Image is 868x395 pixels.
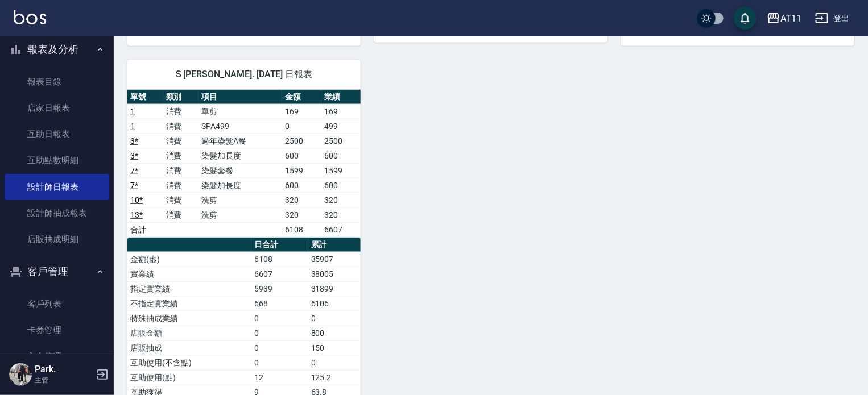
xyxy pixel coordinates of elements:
[199,178,282,193] td: 染髮加長度
[127,355,251,370] td: 互助使用(不含點)
[308,340,361,355] td: 150
[5,35,109,64] button: 報表及分析
[251,252,308,267] td: 6108
[251,296,308,311] td: 668
[199,148,282,163] td: 染髮加長度
[163,119,199,134] td: 消費
[282,163,321,178] td: 1599
[9,363,32,386] img: Person
[321,134,361,148] td: 2500
[199,104,282,119] td: 單剪
[199,163,282,178] td: 染髮套餐
[251,238,308,252] th: 日合計
[282,178,321,193] td: 600
[199,119,282,134] td: SPA499
[321,193,361,207] td: 320
[5,174,109,200] a: 設計師日報表
[35,364,93,375] h5: Park.
[308,370,361,385] td: 125.2
[308,281,361,296] td: 31899
[199,134,282,148] td: 過年染髮A餐
[163,193,199,207] td: 消費
[308,311,361,326] td: 0
[127,267,251,281] td: 實業績
[5,69,109,95] a: 報表目錄
[308,355,361,370] td: 0
[127,252,251,267] td: 金額(虛)
[308,267,361,281] td: 38005
[321,207,361,222] td: 320
[127,311,251,326] td: 特殊抽成業績
[199,193,282,207] td: 洗剪
[127,90,361,238] table: a dense table
[251,370,308,385] td: 12
[308,296,361,311] td: 6106
[762,7,806,30] button: AT11
[321,178,361,193] td: 600
[282,119,321,134] td: 0
[321,119,361,134] td: 499
[321,222,361,237] td: 6607
[251,340,308,355] td: 0
[282,134,321,148] td: 2500
[282,90,321,105] th: 金額
[127,222,163,237] td: 合計
[163,134,199,148] td: 消費
[163,207,199,222] td: 消費
[321,148,361,163] td: 600
[163,178,199,193] td: 消費
[5,147,109,173] a: 互助點數明細
[308,326,361,340] td: 800
[5,343,109,369] a: 入金管理
[5,317,109,343] a: 卡券管理
[5,95,109,121] a: 店家日報表
[282,148,321,163] td: 600
[163,104,199,119] td: 消費
[5,226,109,252] a: 店販抽成明細
[282,104,321,119] td: 169
[5,291,109,317] a: 客戶列表
[282,207,321,222] td: 320
[141,69,347,80] span: S [PERSON_NAME]. [DATE] 日報表
[127,90,163,105] th: 單號
[321,163,361,178] td: 1599
[251,326,308,340] td: 0
[163,163,199,178] td: 消費
[5,200,109,226] a: 設計師抽成報表
[780,11,801,26] div: AT11
[127,296,251,311] td: 不指定實業績
[127,326,251,340] td: 店販金額
[163,148,199,163] td: 消費
[5,257,109,286] button: 客戶管理
[127,340,251,355] td: 店販抽成
[163,90,199,105] th: 類別
[199,207,282,222] td: 洗剪
[251,281,308,296] td: 5939
[251,355,308,370] td: 0
[251,267,308,281] td: 6607
[282,193,321,207] td: 320
[5,121,109,147] a: 互助日報表
[251,311,308,326] td: 0
[321,90,361,105] th: 業績
[308,238,361,252] th: 累計
[321,104,361,119] td: 169
[127,281,251,296] td: 指定實業績
[130,122,135,131] a: 1
[282,222,321,237] td: 6108
[199,90,282,105] th: 項目
[811,8,854,29] button: 登出
[734,7,757,30] button: save
[127,370,251,385] td: 互助使用(點)
[130,107,135,116] a: 1
[35,375,93,385] p: 主管
[308,252,361,267] td: 35907
[14,10,46,24] img: Logo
